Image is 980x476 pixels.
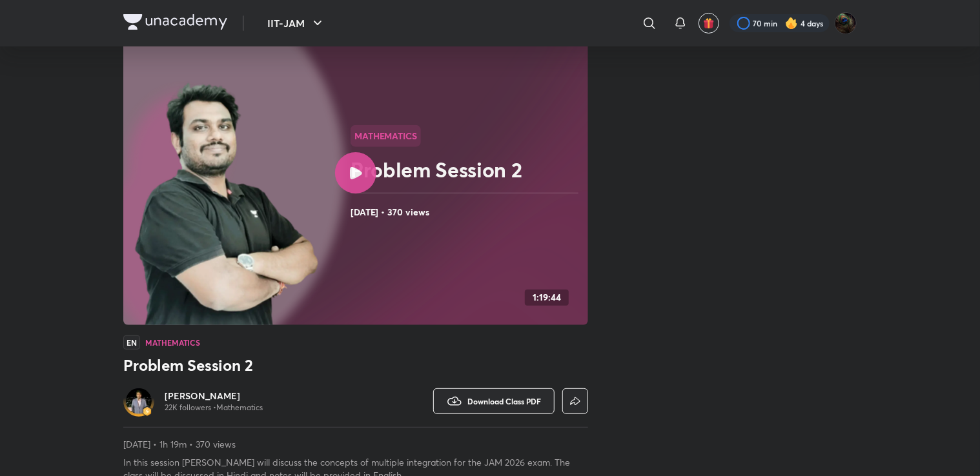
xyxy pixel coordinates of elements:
[699,13,719,34] button: avatar
[467,396,541,406] span: Download Class PDF
[123,14,227,30] img: Company Logo
[123,335,140,350] span: EN
[143,407,152,416] img: badge
[433,388,555,414] button: Download Class PDF
[123,438,588,451] p: [DATE] • 1h 19m • 370 views
[351,157,583,183] h2: Problem Session 2
[165,390,263,402] a: [PERSON_NAME]
[123,355,588,375] h3: Problem Session 2
[123,386,154,417] a: Avatarbadge
[351,204,583,221] h4: [DATE] • 370 views
[703,17,715,29] img: avatar
[785,17,798,30] img: streak
[165,402,263,413] p: 22K followers • Mathematics
[260,10,333,36] button: IIT-JAM
[145,339,200,346] h4: Mathematics
[123,14,227,33] a: Company Logo
[126,388,152,414] img: Avatar
[533,292,561,303] h4: 1:19:44
[835,12,857,34] img: Shubham Deshmukh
